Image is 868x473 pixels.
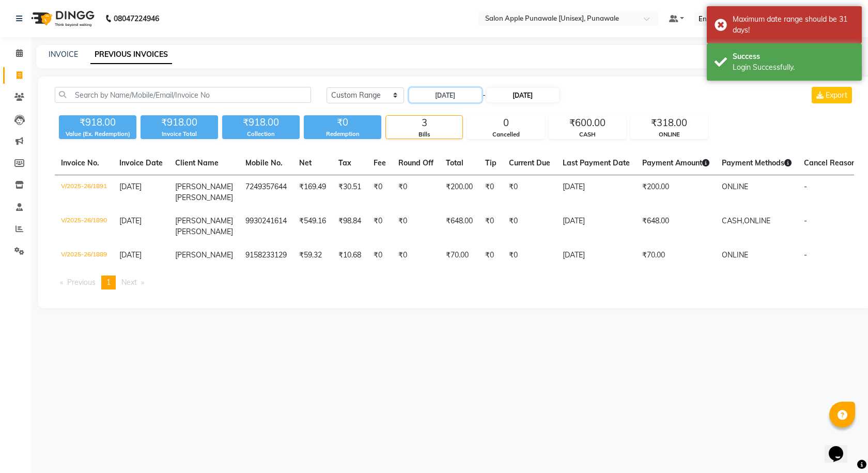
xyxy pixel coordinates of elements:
td: ₹0 [479,209,503,243]
span: Last Payment Date [563,158,630,167]
span: Next [121,278,137,287]
td: ₹70.00 [636,243,716,267]
td: [DATE] [556,243,636,267]
td: ₹0 [503,175,556,210]
span: [DATE] [119,216,142,225]
button: Export [812,87,852,103]
div: Value (Ex. Redemption) [59,130,136,139]
span: Fee [374,158,386,167]
nav: Pagination [55,276,854,289]
td: ₹0 [367,243,392,267]
td: ₹0 [367,209,392,243]
td: 9158233129 [239,243,293,267]
input: Search by Name/Mobile/Email/Invoice No [55,87,311,103]
span: [DATE] [119,250,142,260]
span: Mobile No. [245,158,283,167]
span: Round Off [398,158,433,167]
td: V/2025-26/1889 [55,243,113,267]
td: ₹648.00 [440,209,479,243]
div: 0 [468,116,544,130]
span: - [483,90,486,101]
td: 9930241614 [239,209,293,243]
td: ₹200.00 [636,175,716,210]
td: V/2025-26/1891 [55,175,113,210]
td: ₹70.00 [440,243,479,267]
td: ₹0 [392,209,440,243]
div: Bills [386,130,462,139]
a: PREVIOUS INVOICES [90,45,172,64]
span: ONLINE [744,216,770,225]
td: ₹169.49 [293,175,332,210]
div: CASH [549,130,626,139]
span: Invoice No. [61,158,99,167]
div: ₹0 [304,115,381,130]
span: [PERSON_NAME] [175,250,233,260]
span: Invoice Date [119,158,163,167]
td: ₹98.84 [332,209,367,243]
div: ONLINE [631,130,707,139]
td: ₹0 [392,175,440,210]
td: ₹30.51 [332,175,367,210]
div: Invoice Total [141,130,218,139]
span: CASH, [722,216,744,225]
span: [PERSON_NAME] [175,193,233,202]
input: Start Date [409,88,482,102]
div: Redemption [304,130,381,139]
td: ₹0 [367,175,392,210]
span: [PERSON_NAME] [175,216,233,225]
td: [DATE] [556,175,636,210]
span: [PERSON_NAME] [175,182,233,191]
span: Tip [485,158,497,167]
div: Collection [222,130,300,139]
td: ₹0 [503,243,556,267]
div: ₹918.00 [222,115,300,130]
td: ₹549.16 [293,209,332,243]
div: ₹318.00 [631,116,707,130]
td: V/2025-26/1890 [55,209,113,243]
span: Export [826,90,847,100]
img: logo [26,4,97,33]
div: Success [733,51,854,62]
td: ₹59.32 [293,243,332,267]
span: Tax [338,158,351,167]
span: Payment Methods [722,158,792,167]
a: INVOICE [49,50,78,59]
span: ONLINE [722,250,748,260]
td: [DATE] [556,209,636,243]
span: Previous [67,278,96,287]
span: [DATE] [119,182,142,191]
div: Login Successfully. [733,62,854,73]
span: Total [446,158,463,167]
td: ₹10.68 [332,243,367,267]
span: [PERSON_NAME] [175,227,233,236]
span: ONLINE [722,182,748,191]
td: 7249357644 [239,175,293,210]
td: ₹0 [392,243,440,267]
input: End Date [487,88,559,102]
div: 3 [386,116,462,130]
span: - [804,182,807,191]
span: Cancel Reason [804,158,856,167]
td: ₹0 [479,243,503,267]
div: Cancelled [468,130,544,139]
span: 1 [106,278,111,287]
span: - [804,216,807,225]
b: 08047224946 [114,4,159,33]
span: Client Name [175,158,219,167]
td: ₹0 [503,209,556,243]
span: Current Due [509,158,550,167]
td: ₹200.00 [440,175,479,210]
div: Maximum date range should be 31 days! [733,14,854,36]
td: ₹0 [479,175,503,210]
span: Net [299,158,312,167]
td: ₹648.00 [636,209,716,243]
div: ₹600.00 [549,116,626,130]
div: ₹918.00 [59,115,136,130]
span: - [804,250,807,260]
span: Payment Amount [642,158,709,167]
iframe: chat widget [825,432,858,463]
div: ₹918.00 [141,115,218,130]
